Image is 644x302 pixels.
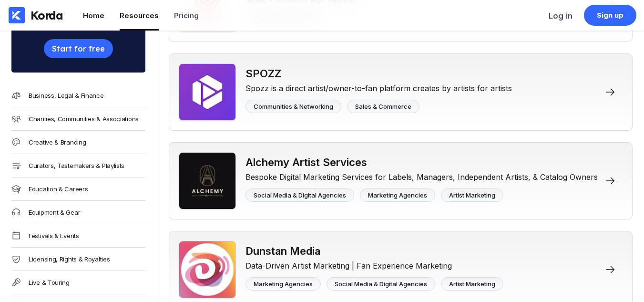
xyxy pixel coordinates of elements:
div: Creative & Branding [29,138,86,146]
a: Alchemy Artist ServicesAlchemy Artist ServicesBespoke Digital Marketing Services for Labels, Mana... [169,142,633,219]
div: Marketing Agencies [254,280,313,288]
div: Festivals & Events [29,232,79,240]
div: Home [83,11,104,20]
div: Business, Legal & Finance [29,92,104,99]
div: SPOZZ [245,67,512,80]
div: Data-Driven Artist Marketing | Fan Experience Marketing [245,257,503,271]
a: Licensing, Rights & Royalties [11,248,145,271]
div: Artist Marketing [449,191,495,199]
div: Live & Touring [29,279,70,286]
div: Equipment & Gear [29,208,80,216]
a: Equipment & Gear [11,201,145,224]
div: Education & Careers [29,185,88,193]
div: Artist Marketing [449,280,495,288]
div: Korda [31,8,63,22]
img: Dunstan Media [179,241,236,298]
div: Pricing [174,11,199,20]
img: SPOZZ [179,63,236,121]
div: Start for free [52,44,104,53]
button: Start for free [44,39,112,58]
a: Creative & Branding [11,131,145,154]
div: Alchemy Artist Services [245,156,598,168]
div: Marketing Agencies [368,191,427,199]
div: Spozz is a direct artist/owner-to-fan platform creates by artists for artists [245,80,512,93]
a: Festivals & Events [11,224,145,248]
div: Charities, Communities & Associations [29,115,139,123]
a: Education & Careers [11,177,145,201]
a: Business, Legal & Finance [11,84,145,107]
div: Licensing, Rights & Royalties [29,255,110,263]
div: Resources [120,11,159,20]
div: Social Media & Digital Agencies [254,191,346,199]
a: SPOZZSPOZZSpozz is a direct artist/owner-to-fan platform creates by artists for artistsCommunitie... [169,53,633,131]
img: Alchemy Artist Services [179,152,236,209]
div: Curators, Tastemakers & Playlists [29,162,124,169]
div: Social Media & Digital Agencies [335,280,427,288]
div: Bespoke Digital Marketing Services for Labels, Managers, Independent Artists, & Catalog Owners [245,168,598,182]
a: Charities, Communities & Associations [11,107,145,131]
a: Sign up [584,5,636,26]
div: Dunstan Media [245,245,503,257]
div: Communities & Networking [254,103,333,110]
div: Log in [549,11,572,21]
div: Sign up [597,10,624,20]
div: Sales & Commerce [355,103,411,110]
a: Curators, Tastemakers & Playlists [11,154,145,177]
a: Live & Touring [11,271,145,294]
